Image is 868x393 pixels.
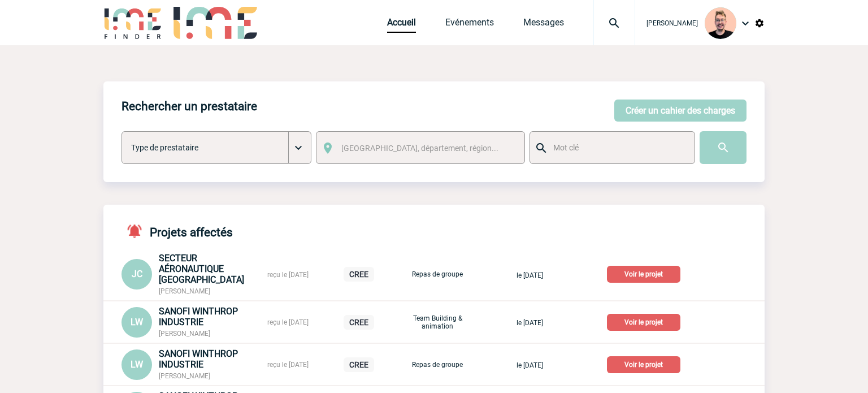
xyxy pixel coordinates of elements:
[550,140,684,155] input: Mot clé
[131,317,143,327] span: LW
[607,356,680,373] p: Voir le projet
[267,318,309,326] span: reçu le [DATE]
[159,253,244,285] span: SECTEUR AÉRONAUTIQUE [GEOGRAPHIC_DATA]
[121,100,257,113] h4: Rechercher un prestataire
[267,361,309,369] span: reçu le [DATE]
[159,348,238,370] span: SANOFI WINTHROP INDUSTRIE
[445,17,494,33] a: Evénements
[409,361,466,369] p: Repas de groupe
[523,17,564,33] a: Messages
[159,372,210,380] span: [PERSON_NAME]
[341,144,498,153] span: [GEOGRAPHIC_DATA], département, région...
[103,7,162,39] img: IME-Finder
[121,223,233,239] h4: Projets affectés
[131,359,143,370] span: LW
[344,357,374,372] p: CREE
[705,7,736,39] img: 129741-1.png
[344,315,374,330] p: CREE
[132,269,142,279] span: JC
[517,271,543,279] span: le [DATE]
[607,314,680,331] p: Voir le projet
[159,287,210,295] span: [PERSON_NAME]
[409,270,466,278] p: Repas de groupe
[646,19,698,27] span: [PERSON_NAME]
[607,316,685,327] a: Voir le projet
[159,306,238,327] span: SANOFI WINTHROP INDUSTRIE
[517,361,543,369] span: le [DATE]
[267,271,309,279] span: reçu le [DATE]
[409,314,466,330] p: Team Building & animation
[517,319,543,327] span: le [DATE]
[344,267,374,282] p: CREE
[607,266,680,283] p: Voir le projet
[126,223,150,239] img: notifications-active-24-px-r.png
[387,17,416,33] a: Accueil
[700,131,747,164] input: Submit
[607,268,685,279] a: Voir le projet
[159,330,210,338] span: [PERSON_NAME]
[607,359,685,369] a: Voir le projet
